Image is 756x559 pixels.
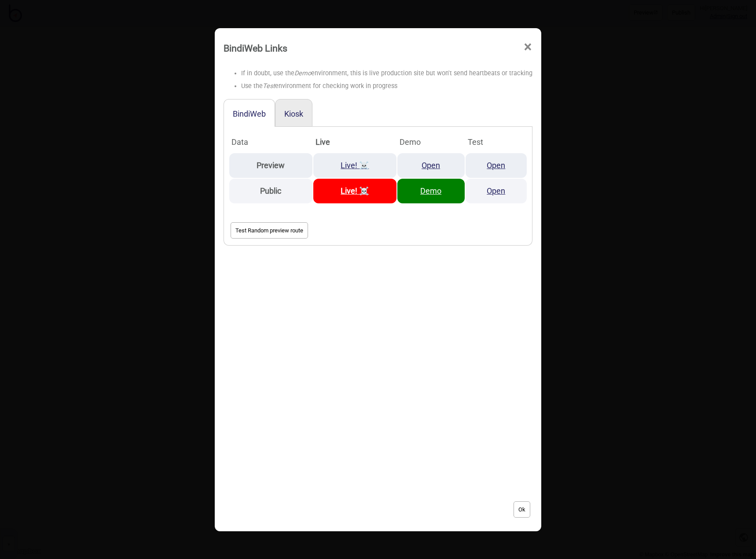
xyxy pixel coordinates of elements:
th: Test [466,132,527,152]
strong: Preview [257,161,285,170]
span: × [523,33,532,62]
a: Open [487,161,505,170]
button: Test Random preview route [231,222,308,239]
button: Kiosk [284,109,303,118]
th: Demo [397,132,465,152]
i: Test [263,82,275,90]
strong: Public [260,186,281,195]
a: Live! ☠️ [341,161,369,170]
button: BindiWeb [233,109,266,118]
a: Open [487,186,505,195]
a: Open [422,161,440,170]
button: Ok [514,501,530,518]
i: Demo [294,70,311,77]
li: Use the environment for checking work in progress [241,80,532,93]
li: If in doubt, use the environment, this is live production site but won't send heartbeats or tracking [241,67,532,80]
a: Demo [420,186,441,195]
strong: Live [316,137,330,147]
a: Live! ☠️ [341,186,369,195]
th: Data [229,132,312,152]
div: BindiWeb Links [224,39,287,58]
